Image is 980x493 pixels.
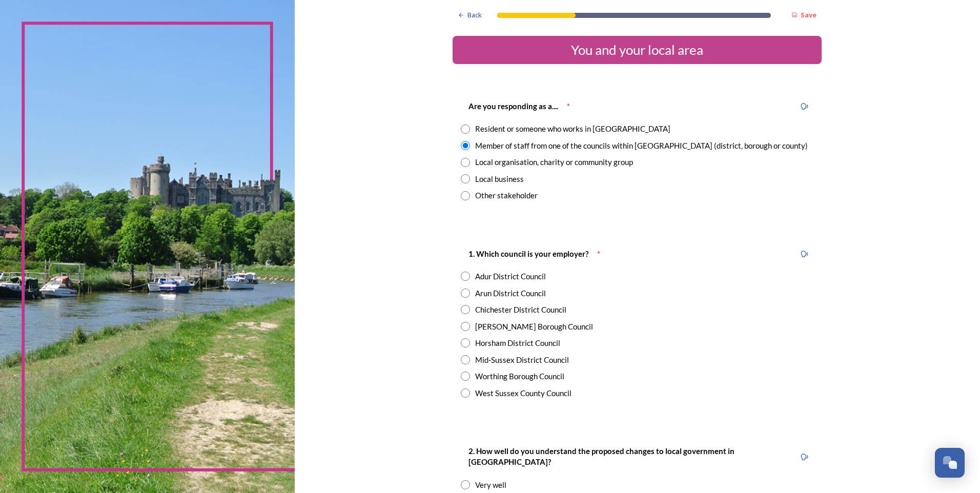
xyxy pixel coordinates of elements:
div: West Sussex County Council [475,387,571,399]
strong: 1. Which council is your employer? [468,249,588,258]
div: [PERSON_NAME] Borough Council [475,321,593,333]
div: Local organisation, charity or community group [475,156,633,168]
strong: Save [801,10,816,19]
div: Very well [475,479,506,491]
div: Mid-Sussex District Council [475,354,569,366]
div: Resident or someone who works in [GEOGRAPHIC_DATA] [475,123,670,135]
div: Member of staff from one of the councils within [GEOGRAPHIC_DATA] (district, borough or county) [475,140,808,152]
div: Worthing Borough Council [475,371,564,382]
button: Open Chat [935,448,965,478]
div: Horsham District Council [475,337,560,349]
div: You and your local area [457,40,818,60]
strong: Are you responding as a.... [468,101,558,111]
div: Adur District Council [475,271,546,282]
div: Chichester District Council [475,304,566,316]
div: Other stakeholder [475,190,538,201]
div: Local business [475,173,524,185]
strong: 2. How well do you understand the proposed changes to local government in [GEOGRAPHIC_DATA]? [468,446,736,466]
div: Arun District Council [475,287,546,299]
span: Back [467,10,482,20]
